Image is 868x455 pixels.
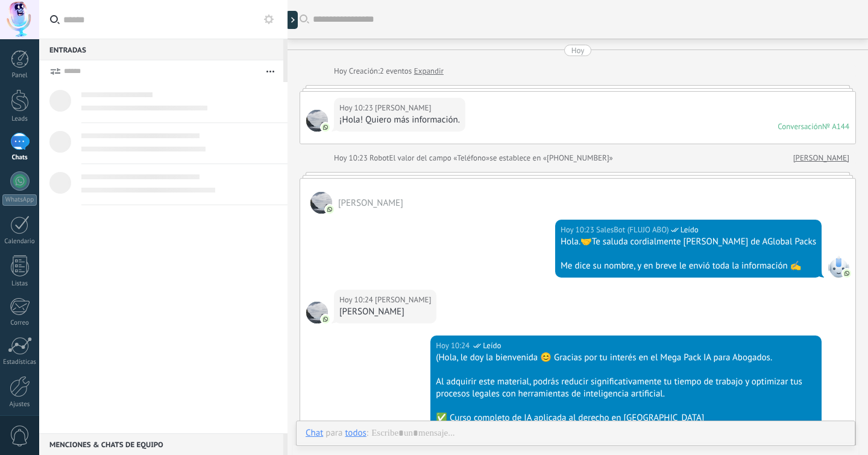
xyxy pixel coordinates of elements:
[321,123,330,132] img: com.amocrm.amocrmwa.svg
[436,376,816,400] div: Al adquirir este material, podrás reducir significativamente tu tiempo de trabajo y optimizar tus...
[339,306,431,318] div: [PERSON_NAME]
[345,427,366,438] div: todos
[375,102,431,114] span: RICARDO MANDUJANO
[380,65,412,77] span: 2 eventos
[436,340,471,352] div: Hoy 10:24
[334,152,370,164] div: Hoy 10:23
[561,236,816,248] div: Hola.🤝Te saluda cordialmente [PERSON_NAME] de AGlobal Packs
[339,114,460,126] div: ¡Hola! Quiero más información.
[822,121,849,132] div: № A144
[306,110,328,132] span: RICARDO MANDUJANO
[2,115,37,123] div: Leads
[334,65,349,77] div: Hoy
[366,427,368,439] span: :
[596,224,669,236] span: SalesBot (FLUJO ABO)
[39,433,283,455] div: Menciones & Chats de equipo
[561,224,596,236] div: Hoy 10:23
[571,45,585,56] div: Hoy
[325,427,342,439] span: para
[778,121,822,132] div: Conversación
[389,152,490,164] span: El valor del campo «Teléfono»
[2,154,37,162] div: Chats
[339,294,375,306] div: Hoy 10:24
[39,39,283,60] div: Entradas
[325,205,334,214] img: com.amocrm.amocrmwa.svg
[489,152,613,164] span: se establece en «[PHONE_NUMBER]»
[843,269,851,278] img: com.amocrm.amocrmwa.svg
[2,401,37,409] div: Ajustes
[370,153,389,163] span: Robot
[414,65,444,77] a: Expandir
[2,280,37,288] div: Listas
[681,224,699,236] span: Leído
[483,340,501,352] span: Leído
[339,102,375,114] div: Hoy 10:23
[828,256,849,278] span: SalesBot
[436,412,816,424] div: ✅ Curso completo de IA aplicada al derecho en [GEOGRAPHIC_DATA]
[321,315,330,323] img: com.amocrm.amocrmwa.svg
[2,72,37,80] div: Panel
[334,65,444,77] div: Creación:
[436,352,816,364] div: (Hola, le doy la bienvenida 😊 Gracias por tu interés en el Mega Pack IA para Abogados.
[338,197,403,209] span: RICARDO MANDUJANO
[306,302,328,323] span: RICARDO MANDUJANO
[561,260,816,272] div: Me dice su nombre, y en breve le envió toda la información ✍️
[793,152,849,164] a: [PERSON_NAME]
[2,319,37,327] div: Correo
[375,294,431,306] span: RICARDO MANDUJANO
[2,194,37,206] div: WhatsApp
[286,11,298,29] div: Mostrar
[310,192,332,214] span: RICARDO MANDUJANO
[2,238,37,246] div: Calendario
[2,358,37,366] div: Estadísticas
